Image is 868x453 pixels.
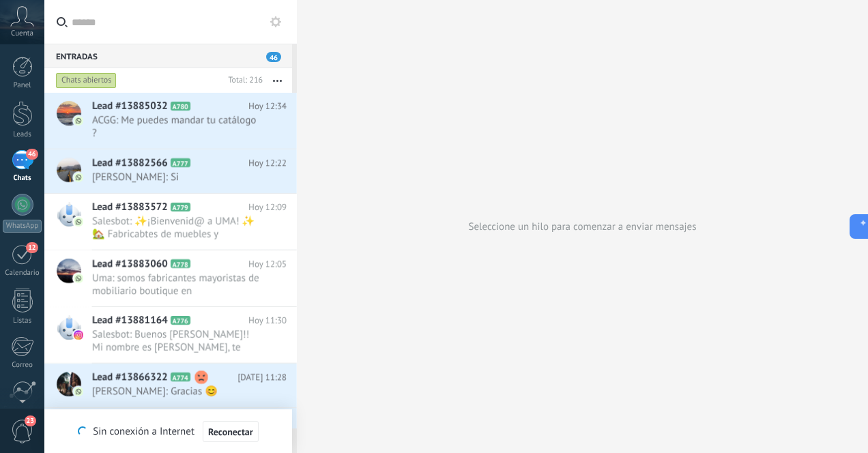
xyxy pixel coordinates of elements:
[171,259,190,268] span: A778
[3,174,42,183] div: Chats
[171,102,190,111] span: A780
[92,272,261,297] span: Uma: somos fabricantes mayoristas de mobiliario boutique en [GEOGRAPHIC_DATA], con base comercial...
[92,385,261,398] span: [PERSON_NAME]: Gracias 😊
[203,421,259,443] button: Reconectar
[248,156,287,170] span: Hoy 12:22
[3,130,42,139] div: Leads
[44,250,297,306] a: Lead #13883060 A778 Hoy 12:05 Uma: somos fabricantes mayoristas de mobiliario boutique en [GEOGRA...
[92,100,168,113] span: Lead #13885032
[44,194,297,250] a: Lead #13883572 A779 Hoy 12:09 Salesbot: ✨¡Bienvenid@ a UMA! ✨ 🏡 Fabricabtes de muebles y decoraci...
[208,427,253,437] span: Reconectar
[171,158,190,167] span: A777
[3,361,42,370] div: Correo
[248,314,287,327] span: Hoy 11:30
[92,328,261,354] span: Salesbot: Buenos [PERSON_NAME]!! Mi nombre es [PERSON_NAME], te envío info al WhatsApp
[44,364,297,407] a: Lead #13866322 A774 [DATE] 11:28 [PERSON_NAME]: Gracias 😊
[26,149,38,160] span: 46
[44,307,297,363] a: Lead #13881164 A776 Hoy 11:30 Salesbot: Buenos [PERSON_NAME]!! Mi nombre es [PERSON_NAME], te env...
[92,370,168,384] span: Lead #13866322
[74,274,83,283] img: com.amocrm.amocrmwa.svg
[266,52,281,62] span: 46
[74,173,83,182] img: com.amocrm.amocrmwa.svg
[248,201,287,214] span: Hoy 12:09
[74,330,83,340] img: instagram.svg
[3,317,42,325] div: Listas
[92,314,168,327] span: Lead #13881164
[74,387,83,396] img: com.amocrm.amocrmwa.svg
[171,372,190,381] span: A774
[92,257,168,271] span: Lead #13883060
[3,220,42,233] div: WhatsApp
[3,269,42,278] div: Calendario
[25,415,36,426] span: 23
[78,420,258,443] div: Sin conexión a Internet
[171,316,190,325] span: A776
[222,74,263,87] div: Total: 216
[44,149,297,193] a: Lead #13882566 A777 Hoy 12:22 [PERSON_NAME]: Si
[44,93,297,149] a: Lead #13885032 A780 Hoy 12:34 ACGG: Me puedes mandar tu catálogo ?
[11,29,33,38] span: Cuenta
[26,242,38,253] span: 12
[237,370,287,384] span: [DATE] 11:28
[263,68,292,93] button: Más
[92,201,168,214] span: Lead #13883572
[248,257,287,271] span: Hoy 12:05
[92,156,168,170] span: Lead #13882566
[44,44,292,68] div: Entradas
[3,81,42,90] div: Panel
[92,114,261,140] span: ACGG: Me puedes mandar tu catálogo ?
[92,215,261,241] span: Salesbot: ✨¡Bienvenid@ a UMA! ✨ 🏡 Fabricabtes de muebles y decoración artesanal 💫 Diseñamos y fab...
[56,72,117,89] div: Chats abiertos
[74,116,83,126] img: com.amocrm.amocrmwa.svg
[171,203,190,211] span: A779
[74,217,83,227] img: com.amocrm.amocrmwa.svg
[92,171,261,184] span: [PERSON_NAME]: Si
[248,100,287,113] span: Hoy 12:34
